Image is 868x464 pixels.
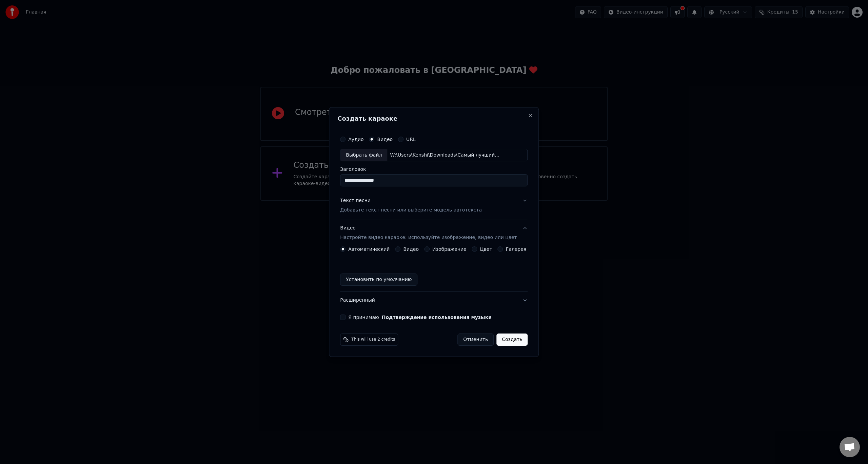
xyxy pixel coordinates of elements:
[351,337,395,342] span: This will use 2 credits
[340,198,371,204] div: Текст песни
[340,274,417,286] button: Установить по умолчанию
[340,149,387,161] div: Выбрать файл
[340,207,482,214] p: Добавьте текст песни или выберите модель автотекста
[406,137,416,142] label: URL
[348,315,492,320] label: Я принимаю
[340,167,528,172] label: Заголовок
[340,291,528,309] button: Расширенный
[382,315,492,320] button: Я принимаю
[457,334,494,346] button: Отменить
[387,152,502,159] div: W:\Users\Kenshi\Downloads\Самый лучший день (1).mp4
[432,247,467,251] label: Изображение
[348,247,390,251] label: Автоматический
[377,137,393,142] label: Видео
[340,225,517,241] div: Видео
[340,234,517,241] p: Настройте видео караоке: используйте изображение, видео или цвет
[340,246,528,291] div: ВидеоНастройте видео караоке: используйте изображение, видео или цвет
[496,334,528,346] button: Создать
[403,247,419,251] label: Видео
[348,137,363,142] label: Аудио
[506,247,527,251] label: Галерея
[337,116,530,122] h2: Создать караоке
[340,192,528,219] button: Текст песниДобавьте текст песни или выберите модель автотекста
[340,220,528,247] button: ВидеоНастройте видео караоке: используйте изображение, видео или цвет
[480,247,492,251] label: Цвет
